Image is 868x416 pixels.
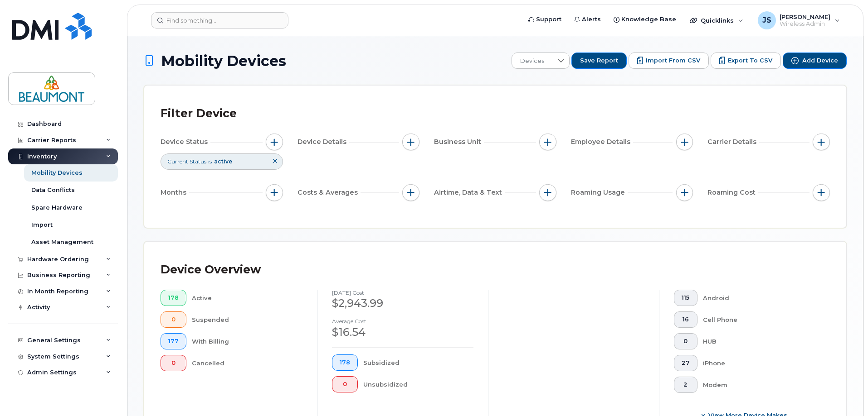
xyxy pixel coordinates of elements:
[161,311,186,328] button: 0
[802,57,838,65] span: Add Device
[703,333,816,349] div: HUB
[208,158,212,165] span: is
[332,290,473,296] h4: [DATE] cost
[728,57,772,65] span: Export to CSV
[192,333,303,349] div: With Billing
[192,311,303,328] div: Suspended
[340,381,350,388] span: 0
[192,290,303,306] div: Active
[707,188,758,197] span: Roaming Cost
[674,311,697,328] button: 16
[707,137,759,147] span: Carrier Details
[629,53,709,69] button: Import from CSV
[434,137,484,147] span: Business Unit
[332,296,473,311] div: $2,943.99
[214,158,232,165] span: active
[674,355,697,371] button: 27
[332,325,473,340] div: $16.54
[161,290,186,306] button: 178
[571,137,633,147] span: Employee Details
[674,377,697,393] button: 2
[682,381,690,388] span: 2
[703,311,816,328] div: Cell Phone
[161,188,189,197] span: Months
[161,355,186,371] button: 0
[340,359,350,366] span: 178
[332,354,358,371] button: 178
[783,53,847,69] button: Add Device
[363,354,474,371] div: Subsidized
[168,294,179,301] span: 178
[363,376,474,392] div: Unsubsidized
[332,376,358,392] button: 0
[161,137,210,147] span: Device Status
[571,188,628,197] span: Roaming Usage
[682,338,690,345] span: 0
[512,53,552,69] span: Devices
[192,355,303,371] div: Cancelled
[682,316,690,323] span: 16
[646,57,700,65] span: Import from CSV
[161,333,186,349] button: 177
[332,318,473,324] h4: Average cost
[571,53,627,69] button: Save Report
[711,53,781,69] button: Export to CSV
[674,333,697,349] button: 0
[434,188,505,197] span: Airtime, Data & Text
[703,355,816,371] div: iPhone
[703,377,816,393] div: Modem
[161,102,237,125] div: Filter Device
[168,338,179,345] span: 177
[674,290,697,306] button: 115
[161,53,286,69] span: Mobility Devices
[580,57,618,65] span: Save Report
[168,359,179,367] span: 0
[682,359,690,367] span: 27
[297,188,361,197] span: Costs & Averages
[161,258,261,282] div: Device Overview
[682,294,690,301] span: 115
[703,290,816,306] div: Android
[297,137,349,147] span: Device Details
[167,158,206,165] span: Current Status
[168,316,179,323] span: 0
